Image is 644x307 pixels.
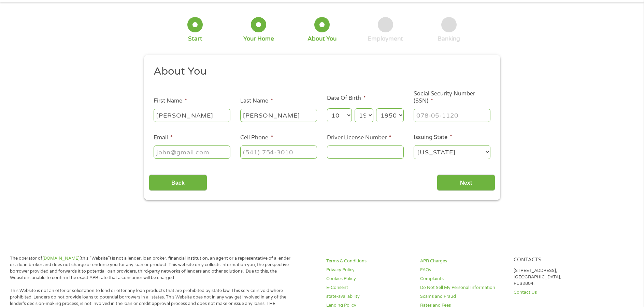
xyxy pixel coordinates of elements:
input: Back [149,174,207,191]
a: E-Consent [326,285,412,291]
div: Employment [368,35,403,43]
h2: About You [154,65,485,78]
a: Privacy Policy [326,267,412,273]
div: Start [188,35,202,43]
a: Cookies Policy [326,276,412,282]
input: John [154,109,230,122]
a: FAQs [420,267,506,273]
label: Email [154,134,173,141]
label: Social Security Number (SSN) [414,90,490,105]
a: Complaints [420,276,506,282]
label: Issuing State [414,134,452,141]
a: [DOMAIN_NAME] [42,256,80,261]
div: Banking [438,35,460,43]
label: First Name [154,97,187,105]
a: Do Not Sell My Personal Information [420,285,506,291]
a: Contact Us [514,289,599,296]
p: The operator of (this “Website”) is not a lender, loan broker, financial institution, an agent or... [10,255,291,281]
p: [STREET_ADDRESS], [GEOGRAPHIC_DATA], FL 32804. [514,267,599,287]
input: 078-05-1120 [414,109,490,122]
h4: Contacts [514,257,599,263]
input: (541) 754-3010 [240,145,317,158]
a: APR Charges [420,258,506,264]
input: john@gmail.com [154,145,230,158]
label: Date Of Birth [327,95,366,102]
input: Next [437,174,495,191]
label: Cell Phone [240,134,273,141]
label: Driver License Number [327,134,391,141]
div: Your Home [243,35,274,43]
div: About You [307,35,337,43]
a: Terms & Conditions [326,258,412,264]
label: Last Name [240,97,273,105]
a: state-availability [326,293,412,300]
a: Scams and Fraud [420,293,506,300]
input: Smith [240,109,317,122]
